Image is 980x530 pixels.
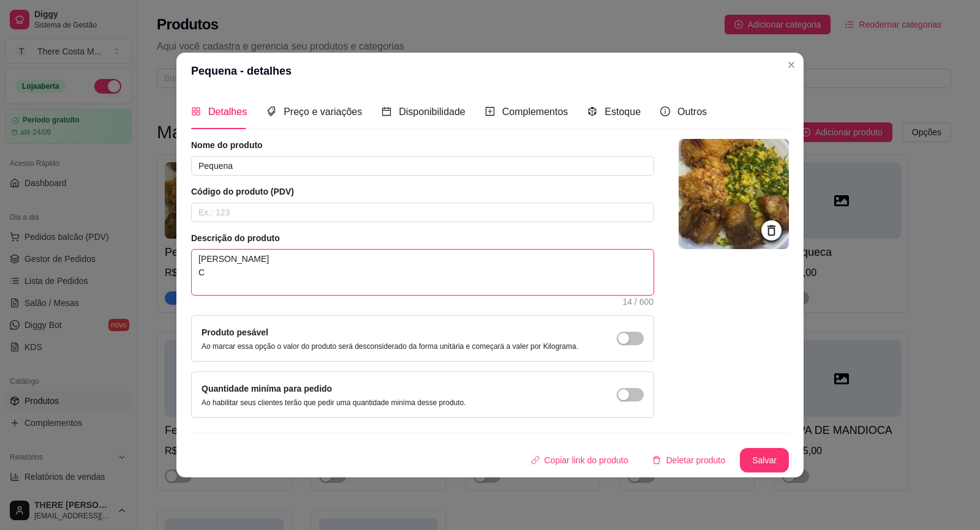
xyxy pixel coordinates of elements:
[191,232,654,244] article: Descrição do produto
[485,106,495,116] span: plus-square
[202,342,578,351] p: Ao marcar essa opção o valor do produto será desconsiderado da forma unitária e começará a valer ...
[202,398,466,408] p: Ao habilitar seus clientes terão que pedir uma quantidade miníma desse produto.
[176,53,804,89] header: Pequena - detalhes
[587,106,597,116] span: code-sandbox
[208,106,247,117] span: Detalhes
[399,106,466,117] span: Disponibilidade
[382,106,391,116] span: calendar
[782,55,801,75] button: Close
[266,106,276,116] span: tags
[740,448,789,472] button: Salvar
[191,203,654,222] input: Ex.: 123
[677,106,707,117] span: Outros
[652,456,661,465] span: delete
[202,327,268,337] label: Produto pesável
[191,106,201,116] span: appstore
[660,106,670,116] span: info-circle
[643,448,735,472] button: deleteDeletar produto
[191,185,654,198] article: Código do produto (PDV)
[202,384,332,394] label: Quantidade miníma para pedido
[191,156,654,176] input: Ex.: Hamburguer de costela
[679,139,789,249] img: logo da loja
[605,106,641,117] span: Estoque
[284,106,362,117] span: Preço e variações
[192,250,654,295] textarea: [PERSON_NAME] C
[191,139,654,151] article: Nome do produto
[521,448,638,472] button: Copiar link do produto
[502,106,568,117] span: Complementos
